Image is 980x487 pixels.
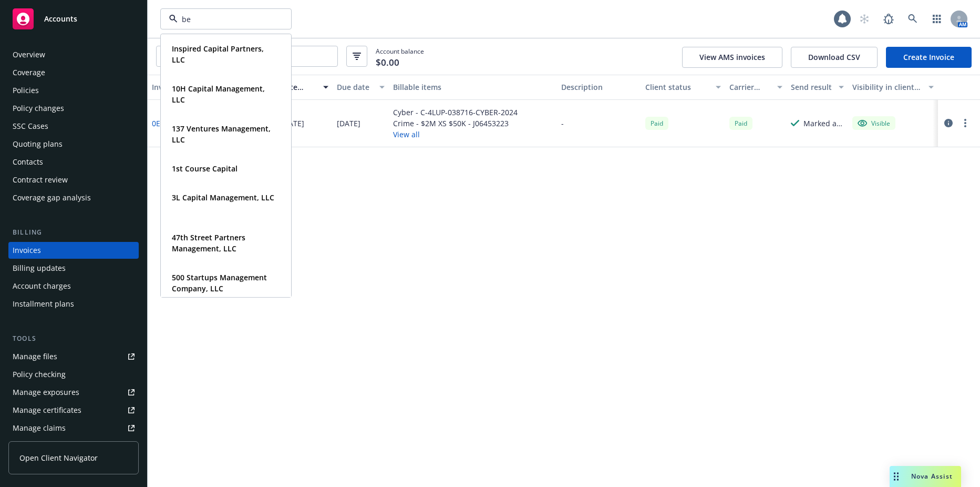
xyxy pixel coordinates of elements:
[13,278,71,295] div: Account charges
[13,171,68,188] div: Contract review
[13,154,43,170] div: Contacts
[172,232,245,253] strong: 47th Street Partners Management, LLC
[911,472,953,481] span: Nova Assist
[890,466,903,487] div: Drag to move
[641,75,725,100] button: Client status
[682,47,782,68] button: View AMS invoices
[791,47,878,68] button: Download CSV
[8,260,139,277] a: Billing updates
[729,82,771,93] div: Carrier status
[8,227,139,238] div: Billing
[13,296,74,312] div: Installment plans
[281,82,317,93] div: Date issued
[8,64,139,81] a: Coverage
[803,118,844,129] div: Marked as sent
[152,118,186,129] a: 0EDFEEFA
[172,164,238,174] strong: 1st Course Capital
[13,100,64,117] div: Policy changes
[178,14,270,25] input: Filter by keyword
[13,242,41,259] div: Invoices
[848,75,938,100] button: Visibility in client dash
[8,171,139,188] a: Contract review
[172,124,271,145] strong: 137 Ventures Management, LLC
[376,56,399,69] span: $0.00
[13,348,57,365] div: Manage files
[645,117,668,130] div: Paid
[281,118,304,129] div: [DATE]
[926,8,947,29] a: Switch app
[19,452,98,463] span: Open Client Navigator
[8,136,139,153] a: Quoting plans
[172,44,264,65] strong: Inspired Capital Partners, LLC
[787,75,848,100] button: Send result
[8,384,139,401] a: Manage exposures
[8,420,139,437] a: Manage claims
[393,107,518,118] div: Cyber - C-4LUP-038716-CYBER-2024
[172,84,265,105] strong: 10H Capital Management, LLC
[13,82,39,99] div: Policies
[561,118,564,129] div: -
[333,75,389,100] button: Due date
[557,75,641,100] button: Description
[878,8,899,29] a: Report a Bug
[337,118,360,129] div: [DATE]
[886,47,972,68] a: Create Invoice
[729,117,752,130] div: Paid
[13,64,45,81] div: Coverage
[8,82,139,99] a: Policies
[376,47,424,66] span: Account balance
[8,100,139,117] a: Policy changes
[8,46,139,63] a: Overview
[854,8,875,29] a: Start snowing
[393,82,553,93] div: Billable items
[8,402,139,419] a: Manage certificates
[890,466,961,487] button: Nova Assist
[13,118,48,135] div: SSC Cases
[791,82,832,93] div: Send result
[8,154,139,170] a: Contacts
[8,333,139,344] div: Tools
[725,75,787,100] button: Carrier status
[13,420,66,437] div: Manage claims
[389,75,557,100] button: Billable items
[561,82,637,93] div: Description
[276,75,333,100] button: Date issued
[337,82,373,93] div: Due date
[393,129,518,140] button: View all
[172,272,267,293] strong: 500 Startups Management Company, LLC
[13,260,66,277] div: Billing updates
[13,189,91,206] div: Coverage gap analysis
[8,348,139,365] a: Manage files
[13,384,79,401] div: Manage exposures
[645,82,709,93] div: Client status
[8,189,139,206] a: Coverage gap analysis
[393,118,518,129] div: Crime - $2M XS $50K - J06453223
[13,46,45,63] div: Overview
[8,296,139,312] a: Installment plans
[8,4,139,34] a: Accounts
[8,118,139,135] a: SSC Cases
[172,192,274,202] strong: 3L Capital Management, LLC
[902,8,923,29] a: Search
[852,82,922,93] div: Visibility in client dash
[44,15,77,23] span: Accounts
[8,366,139,383] a: Policy checking
[8,278,139,295] a: Account charges
[13,366,66,383] div: Policy checking
[858,118,890,128] div: Visible
[13,136,63,153] div: Quoting plans
[152,82,188,93] div: Invoice ID
[148,75,204,100] button: Invoice ID
[13,402,81,419] div: Manage certificates
[8,242,139,259] a: Invoices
